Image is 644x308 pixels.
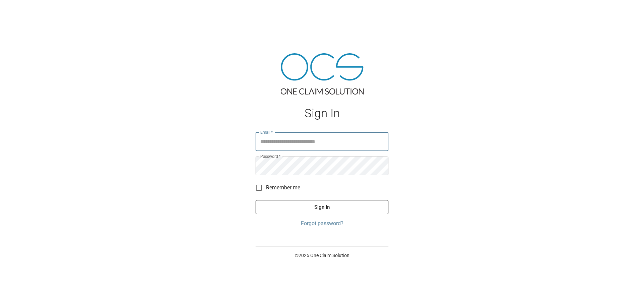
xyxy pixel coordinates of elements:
label: Password [260,153,280,159]
h1: Sign In [256,107,388,120]
button: Sign In [256,200,388,214]
label: Email [260,129,273,135]
a: Forgot password? [256,220,388,228]
img: ocs-logo-tra.png [281,53,364,95]
span: Remember me [266,184,300,192]
p: © 2025 One Claim Solution [256,252,388,259]
img: ocs-logo-white-transparent.png [8,4,35,17]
